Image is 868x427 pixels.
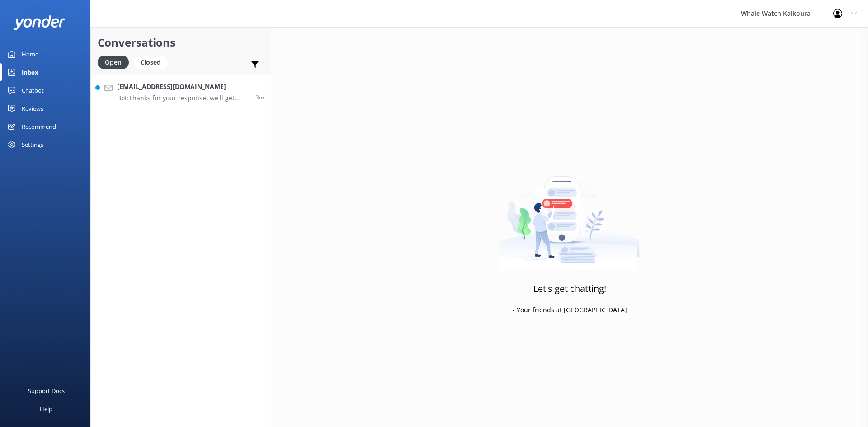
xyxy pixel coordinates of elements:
[22,117,56,136] div: Recommend
[117,82,249,92] h4: [EMAIL_ADDRESS][DOMAIN_NAME]
[22,63,38,81] div: Inbox
[22,99,43,117] div: Reviews
[91,75,271,108] a: [EMAIL_ADDRESS][DOMAIN_NAME]Bot:Thanks for your response, we'll get back to you as soon as we can...
[28,382,65,400] div: Support Docs
[14,15,66,30] img: yonder-white-logo.png
[98,57,133,67] a: Open
[256,94,264,101] span: Sep 03 2025 02:29pm (UTC +12:00) Pacific/Auckland
[22,81,44,99] div: Chatbot
[40,400,52,418] div: Help
[533,282,606,296] h3: Let's get chatting!
[22,136,43,154] div: Settings
[98,56,129,69] div: Open
[117,94,249,102] p: Bot: Thanks for your response, we'll get back to you as soon as we can during opening hours.
[133,56,168,69] div: Closed
[22,45,38,63] div: Home
[513,305,627,315] p: - Your friends at [GEOGRAPHIC_DATA]
[133,57,172,67] a: Closed
[500,157,640,270] img: artwork of a man stealing a conversation from at giant smartphone
[98,34,264,51] h2: Conversations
